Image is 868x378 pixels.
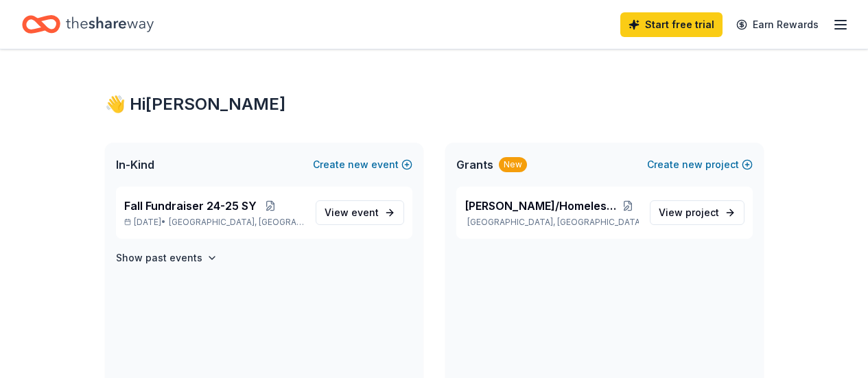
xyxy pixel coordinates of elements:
[124,217,305,228] p: [DATE] •
[313,156,412,173] button: Createnewevent
[647,156,753,173] button: Createnewproject
[116,250,202,266] h4: Show past events
[499,157,527,172] div: New
[105,93,764,115] div: 👋 Hi [PERSON_NAME]
[325,204,379,221] span: View
[650,200,744,225] a: View project
[456,156,493,173] span: Grants
[465,217,639,228] p: [GEOGRAPHIC_DATA], [GEOGRAPHIC_DATA]
[351,206,379,218] span: event
[169,217,304,228] span: [GEOGRAPHIC_DATA], [GEOGRAPHIC_DATA]
[465,198,618,214] span: [PERSON_NAME]/Homeless Program
[682,156,703,173] span: new
[116,250,218,266] button: Show past events
[316,200,404,225] a: View event
[124,198,257,214] span: Fall Fundraiser 24-25 SY
[685,206,719,218] span: project
[728,12,827,37] a: Earn Rewards
[620,12,723,37] a: Start free trial
[22,8,154,40] a: Home
[116,156,154,173] span: In-Kind
[348,156,368,173] span: new
[659,204,719,221] span: View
